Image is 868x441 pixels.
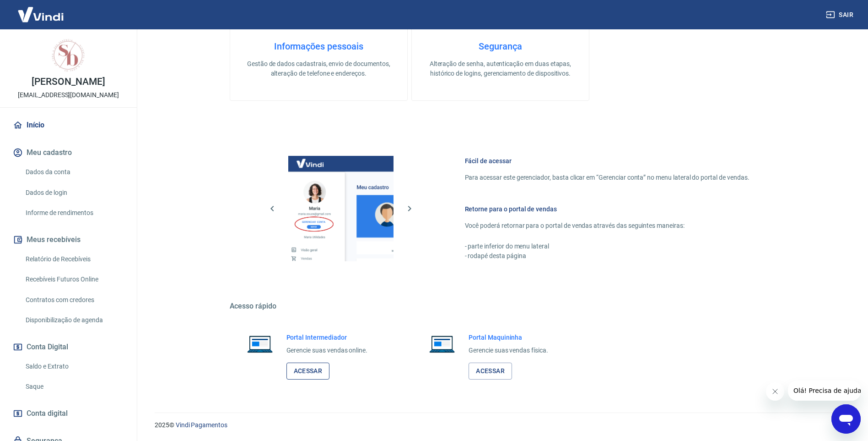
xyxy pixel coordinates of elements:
[465,173,749,182] p: Para acessar este gerenciador, basta clicar em “Gerenciar conta” no menu lateral do portal de ven...
[465,204,749,214] h6: Retorne para o portal de vendas
[831,404,861,434] iframe: Botão para abrir a janela de mensagens
[465,156,749,165] h6: Fácil de acessar
[155,420,846,430] p: 2025 ©
[245,41,393,52] h4: Informações pessoais
[465,251,749,261] p: - rodapé desta página
[22,270,126,289] a: Recebíveis Futuros Online
[176,421,227,429] a: Vindi Pagamentos
[230,302,771,311] h5: Acesso rápido
[22,204,126,222] a: Informe de rendimentos
[27,407,68,420] span: Conta digital
[286,363,330,380] a: Acessar
[245,59,393,78] p: Gestão de dados cadastrais, envio de documentos, alteração de telefone e endereços.
[18,90,119,100] p: [EMAIL_ADDRESS][DOMAIN_NAME]
[766,382,784,401] iframe: Fechar mensagem
[22,183,126,202] a: Dados de login
[824,6,857,23] button: Sair
[286,346,368,355] p: Gerencie suas vendas online.
[11,230,126,250] button: Meus recebíveis
[50,37,87,73] img: da6affc6-e9e8-4882-94b9-39dc5199d7ef.jpeg
[788,380,861,401] iframe: Mensagem da empresa
[11,115,126,135] a: Início
[465,221,749,231] p: Você poderá retornar para o portal de vendas através das seguintes maneiras:
[469,363,512,380] a: Acessar
[11,337,126,357] button: Conta Digital
[32,77,105,87] p: [PERSON_NAME]
[11,0,70,28] img: Vindi
[286,333,368,342] h6: Portal Intermediador
[5,6,77,14] span: Olá! Precisa de ajuda?
[426,41,574,52] h4: Segurança
[22,250,126,269] a: Relatório de Recebíveis
[426,59,574,78] p: Alteração de senha, autenticação em duas etapas, histórico de logins, gerenciamento de dispositivos.
[22,291,126,309] a: Contratos com credores
[22,377,126,396] a: Saque
[423,333,461,355] img: Imagem de um notebook aberto
[22,163,126,182] a: Dados da conta
[22,357,126,376] a: Saldo e Extrato
[241,333,279,355] img: Imagem de um notebook aberto
[465,242,749,251] p: - parte inferior do menu lateral
[11,143,126,163] button: Meu cadastro
[469,346,548,355] p: Gerencie suas vendas física.
[288,156,394,261] img: Imagem da dashboard mostrando o botão de gerenciar conta na sidebar no lado esquerdo
[11,403,126,424] a: Conta digital
[22,311,126,330] a: Disponibilização de agenda
[469,333,548,342] h6: Portal Maquininha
